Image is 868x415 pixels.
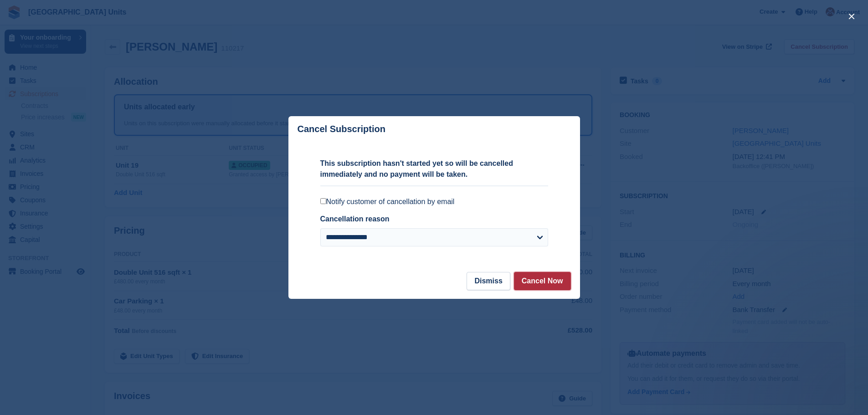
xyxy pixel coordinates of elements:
label: Notify customer of cancellation by email [320,197,548,206]
p: This subscription hasn't started yet so will be cancelled immediately and no payment will be taken. [320,158,548,180]
button: Cancel Now [514,272,571,290]
input: Notify customer of cancellation by email [320,198,326,204]
button: close [844,9,859,24]
p: Cancel Subscription [298,124,385,134]
button: Dismiss [467,272,510,290]
label: Cancellation reason [320,215,390,223]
